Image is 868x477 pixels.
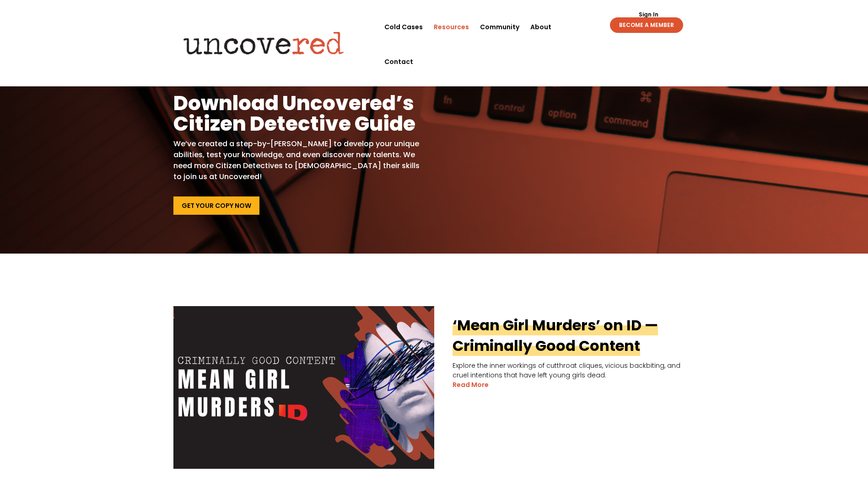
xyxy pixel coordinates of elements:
a: Resources [434,10,469,44]
a: ‘Mean Girl Murders’ on ID — Criminally Good Content [453,315,658,356]
img: Uncovered logo [176,25,352,61]
a: Community [480,10,519,44]
h1: Download Uncovered’s Citizen Detective Guide [173,93,420,138]
a: Get Your Copy Now [173,196,259,215]
a: Sign In [634,12,663,17]
a: Cold Cases [384,10,423,44]
a: Contact [384,44,413,79]
p: We’ve created a step-by-[PERSON_NAME] to develop your unique abilities, test your knowledge, and ... [173,138,420,182]
p: Explore the inner workings of cutthroat cliques, vicious backbiting, and cruel intentions that ha... [173,361,695,380]
a: BECOME A MEMBER [610,17,683,33]
a: read more [453,380,489,390]
img: ‘Mean Girl Murders’ on ID — Criminally Good Content [173,306,434,469]
a: About [530,10,551,44]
